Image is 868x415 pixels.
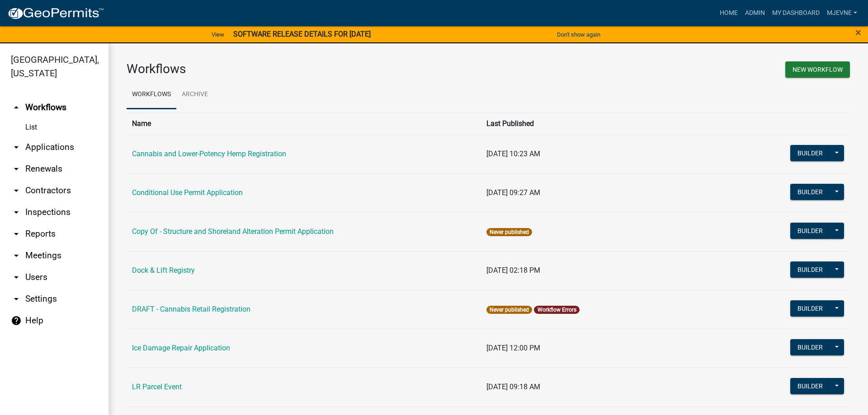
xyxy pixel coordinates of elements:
[716,5,741,22] a: Home
[127,61,481,77] h3: Workflows
[208,27,228,42] a: View
[132,305,250,313] a: DRAFT - Cannabis Retail Registration
[11,142,22,153] i: arrow_drop_down
[127,112,481,135] th: Name
[486,188,540,197] span: [DATE] 09:27 AM
[11,294,22,304] i: arrow_drop_down
[790,145,830,161] button: Builder
[741,5,769,22] a: Admin
[11,272,22,283] i: arrow_drop_down
[790,300,830,317] button: Builder
[132,344,230,352] a: Ice Damage Repair Application
[538,307,576,313] a: Workflow Errors
[790,378,830,394] button: Builder
[132,149,286,158] a: Cannabis and Lower-Potency Hemp Registration
[132,266,195,275] a: Dock & Lift Registry
[790,184,830,200] button: Builder
[233,30,371,38] strong: SOFTWARE RELEASE DETAILS FOR [DATE]
[785,61,850,78] button: New Workflow
[176,80,213,109] a: Archive
[11,185,22,196] i: arrow_drop_down
[790,261,830,278] button: Builder
[486,306,532,314] span: Never published
[481,112,744,135] th: Last Published
[11,250,22,261] i: arrow_drop_down
[127,80,176,109] a: Workflows
[486,344,540,352] span: [DATE] 12:00 PM
[790,339,830,355] button: Builder
[769,5,823,22] a: My Dashboard
[553,27,604,42] button: Don't show again
[486,266,540,275] span: [DATE] 02:18 PM
[11,315,22,326] i: help
[132,382,182,391] a: LR Parcel Event
[486,382,540,391] span: [DATE] 09:18 AM
[486,149,540,158] span: [DATE] 10:23 AM
[132,188,243,197] a: Conditional Use Permit Application
[790,223,830,239] button: Builder
[132,227,334,236] a: Copy Of - Structure and Shoreland Alteration Permit Application
[11,207,22,218] i: arrow_drop_down
[11,102,22,113] i: arrow_drop_up
[486,228,532,236] span: Never published
[823,5,861,22] a: MJevne
[11,228,22,239] i: arrow_drop_down
[11,163,22,174] i: arrow_drop_down
[855,27,861,38] button: Close
[855,26,861,39] span: ×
